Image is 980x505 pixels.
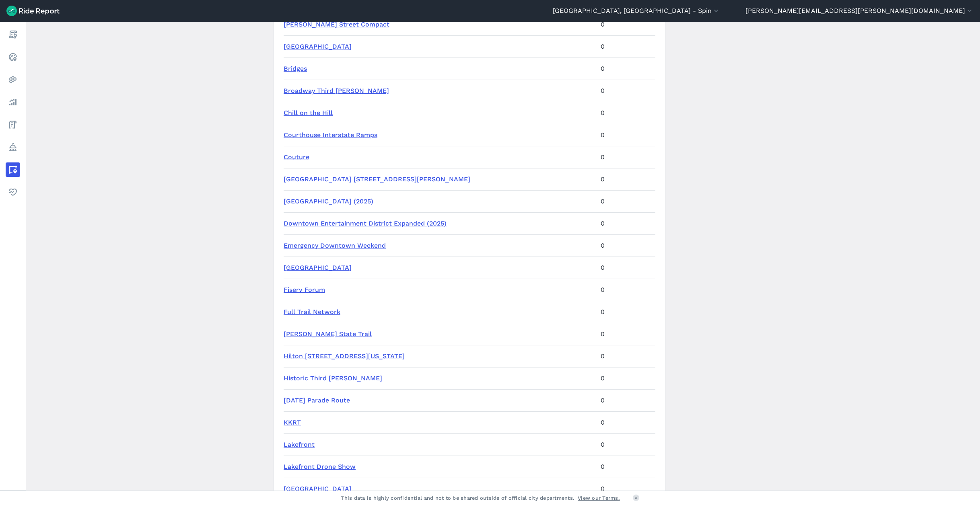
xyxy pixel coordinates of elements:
[284,485,352,493] a: [GEOGRAPHIC_DATA]
[597,345,655,367] td: 0
[597,190,655,212] td: 0
[284,43,352,50] a: [GEOGRAPHIC_DATA]
[6,95,20,109] a: Analyze
[284,21,389,28] a: [PERSON_NAME] Street Compact
[284,220,447,227] a: Downtown Entertainment District Expanded (2025)
[597,234,655,257] td: 0
[284,286,325,294] a: Fiserv Forum
[284,153,309,161] a: Couture
[597,323,655,345] td: 0
[597,124,655,146] td: 0
[284,264,352,271] a: [GEOGRAPHIC_DATA]
[597,102,655,124] td: 0
[284,109,333,117] a: Chill on the Hill
[578,494,620,502] a: View our Terms.
[597,212,655,234] td: 0
[6,117,20,132] a: Fees
[284,131,377,139] a: Courthouse Interstate Ramps
[6,162,20,177] a: Areas
[597,456,655,478] td: 0
[597,367,655,389] td: 0
[284,65,307,72] a: Bridges
[745,6,974,16] button: [PERSON_NAME][EMAIL_ADDRESS][PERSON_NAME][DOMAIN_NAME]
[284,419,301,426] a: KKRT
[597,257,655,279] td: 0
[284,308,340,316] a: Full Trail Network
[6,27,20,42] a: Report
[597,301,655,323] td: 0
[597,478,655,500] td: 0
[597,146,655,168] td: 0
[597,411,655,433] td: 0
[6,72,20,87] a: Heatmaps
[284,197,373,205] a: [GEOGRAPHIC_DATA] (2025)
[6,50,20,64] a: Realtime
[597,35,655,57] td: 0
[284,242,386,249] a: Emergency Downtown Weekend
[284,441,315,448] a: Lakefront
[284,396,350,404] a: [DATE] Parade Route
[597,13,655,35] td: 0
[597,80,655,102] td: 0
[597,389,655,411] td: 0
[597,57,655,80] td: 0
[6,6,60,16] img: Ride Report
[6,185,20,199] a: Health
[284,175,470,183] a: [GEOGRAPHIC_DATA] [STREET_ADDRESS][PERSON_NAME]
[553,6,720,16] button: [GEOGRAPHIC_DATA], [GEOGRAPHIC_DATA] - Spin
[597,168,655,190] td: 0
[284,463,356,470] a: Lakefront Drone Show
[284,352,405,360] a: Hilton [STREET_ADDRESS][US_STATE]
[597,433,655,456] td: 0
[6,140,20,154] a: Policy
[597,279,655,301] td: 0
[284,330,372,338] a: [PERSON_NAME] State Trail
[284,87,389,94] a: Broadway Third [PERSON_NAME]
[284,374,382,382] a: Historic Third [PERSON_NAME]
